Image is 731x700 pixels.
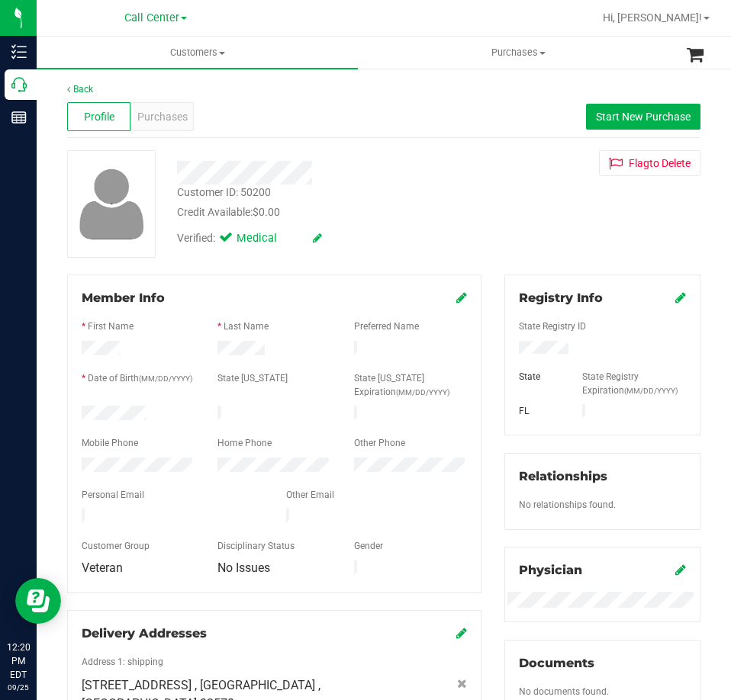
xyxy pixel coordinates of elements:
[82,291,165,305] span: Member Info
[7,682,30,693] p: 09/25
[582,370,686,397] label: State Registry Expiration
[599,150,700,176] button: Flagto Delete
[217,560,270,575] span: No Issues
[11,110,27,125] inline-svg: Reports
[359,46,678,59] span: Purchases
[519,291,603,305] span: Registry Info
[15,578,61,624] iframe: Resource center
[596,111,691,123] span: Start New Purchase
[354,539,383,553] label: Gender
[88,371,192,385] label: Date of Birth
[7,641,30,682] p: 12:20 PM EDT
[519,656,594,670] span: Documents
[72,165,152,243] img: user-icon.png
[82,488,144,502] label: Personal Email
[354,436,405,450] label: Other Phone
[88,319,134,333] label: First Name
[507,370,571,384] div: State
[224,319,269,333] label: Last Name
[82,539,150,553] label: Customer Group
[37,46,358,59] span: Customers
[82,626,207,641] span: Delivery Addresses
[67,84,93,95] a: Back
[586,104,700,130] button: Start New Purchase
[519,686,609,697] span: No documents found.
[253,206,280,218] span: $0.00
[519,319,586,333] label: State Registry ID
[139,374,192,383] span: (MM/DD/YYYY)
[82,436,138,450] label: Mobile Phone
[84,109,114,125] span: Profile
[82,655,163,669] label: Address 1: shipping
[624,387,678,395] span: (MM/DD/YYYY)
[519,469,607,483] span: Relationships
[354,371,467,399] label: State [US_STATE] Expiration
[519,563,582,577] span: Physician
[11,44,27,59] inline-svg: Inventory
[137,109,188,125] span: Purchases
[177,230,322,247] div: Verified:
[358,37,679,69] a: Purchases
[217,436,272,450] label: Home Phone
[177,204,482,220] div: Credit Available:
[217,371,288,385] label: State [US_STATE]
[177,185,271,201] div: Customer ID: 50200
[519,498,616,512] label: No relationships found.
[124,11,179,24] span: Call Center
[217,539,295,553] label: Disciplinary Status
[82,560,123,575] span: Veteran
[396,388,449,397] span: (MM/DD/YYYY)
[237,230,298,247] span: Medical
[11,77,27,92] inline-svg: Call Center
[507,404,571,418] div: FL
[603,11,702,24] span: Hi, [PERSON_NAME]!
[286,488,334,502] label: Other Email
[37,37,358,69] a: Customers
[354,319,419,333] label: Preferred Name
